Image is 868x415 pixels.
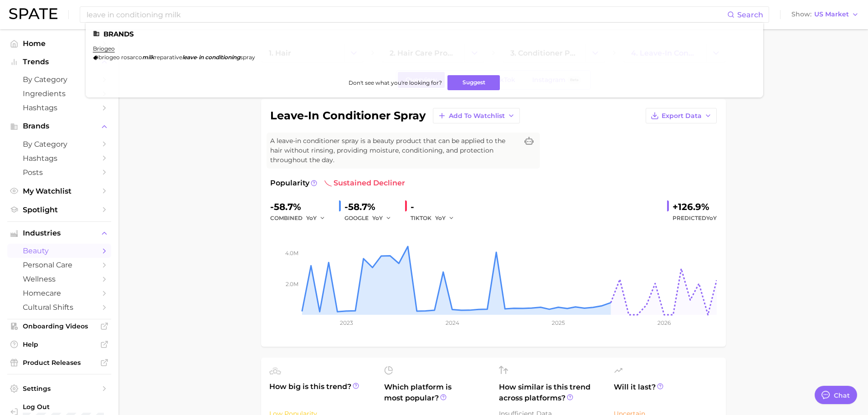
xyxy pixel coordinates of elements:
[23,140,96,149] span: by Category
[499,382,603,404] span: How similar is this trend across platforms?
[23,359,96,367] span: Product Releases
[205,54,240,61] em: conditioning
[199,54,204,61] em: in
[411,200,461,214] div: -
[93,30,756,38] li: Brands
[372,214,383,222] span: YoY
[7,137,111,151] a: by Category
[23,103,96,112] span: Hashtags
[23,39,96,48] span: Home
[23,275,96,283] span: wellness
[23,58,96,66] span: Trends
[7,87,111,101] a: Ingredients
[445,319,459,326] tspan: 2024
[7,356,111,369] a: Product Releases
[344,213,398,224] div: GOOGLE
[306,214,317,222] span: YoY
[86,7,727,22] input: Search here for a brand, industry, or ingredient
[142,54,154,61] em: milk
[7,286,111,300] a: homecare
[270,136,518,165] span: A leave-in conditioner spray is a beauty product that can be applied to the hair without rinsing,...
[7,72,111,87] a: by Category
[270,110,426,121] h1: leave-in conditioner spray
[23,384,96,393] span: Settings
[9,8,57,19] img: SPATE
[270,178,309,189] span: Popularity
[7,338,111,351] a: Help
[23,246,96,255] span: beauty
[7,203,111,217] a: Spotlight
[435,213,455,224] button: YoY
[447,75,500,90] button: Suggest
[240,54,255,61] span: spray
[657,319,671,326] tspan: 2026
[23,303,96,312] span: cultural shifts
[23,322,96,330] span: Onboarding Videos
[7,382,111,395] a: Settings
[706,215,717,221] span: YoY
[270,213,332,224] div: combined
[23,89,96,98] span: Ingredients
[98,54,142,61] span: briogeo rosarco
[7,184,111,198] a: My Watchlist
[7,165,111,179] a: Posts
[7,55,111,69] button: Trends
[384,382,488,412] span: Which platform is most popular?
[646,108,717,123] button: Export Data
[23,122,96,130] span: Brands
[23,75,96,84] span: by Category
[270,200,332,214] div: -58.7%
[789,9,861,20] button: ShowUS Market
[269,381,373,404] span: How big is this trend?
[23,289,96,297] span: homecare
[435,214,446,222] span: YoY
[7,244,111,258] a: beauty
[23,154,96,163] span: Hashtags
[182,54,196,61] em: leave
[433,108,520,123] button: Add to Watchlist
[614,382,718,404] span: Will it last?
[23,229,96,237] span: Industries
[372,213,392,224] button: YoY
[411,213,461,224] div: TIKTOK
[662,112,702,120] span: Export Data
[7,272,111,286] a: wellness
[344,200,398,214] div: -58.7%
[23,187,96,195] span: My Watchlist
[339,319,353,326] tspan: 2023
[449,112,505,120] span: Add to Watchlist
[349,79,442,86] span: Don't see what you're looking for?
[673,213,717,224] span: Predicted
[196,54,199,61] span: -
[791,12,812,17] span: Show
[23,205,96,214] span: Spotlight
[23,340,96,348] span: Help
[7,101,111,115] a: Hashtags
[23,168,96,177] span: Posts
[154,54,182,61] span: reparative
[93,45,115,52] a: briogeo
[23,261,96,269] span: personal care
[7,119,111,133] button: Brands
[324,178,405,189] span: sustained decliner
[7,151,111,165] a: Hashtags
[23,403,110,411] span: Log Out
[7,36,111,51] a: Home
[324,179,332,187] img: sustained decliner
[814,12,849,17] span: US Market
[7,258,111,272] a: personal care
[552,319,565,326] tspan: 2025
[673,200,717,214] div: +126.9%
[7,319,111,333] a: Onboarding Videos
[306,213,326,224] button: YoY
[7,226,111,240] button: Industries
[737,10,763,19] span: Search
[7,300,111,314] a: cultural shifts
